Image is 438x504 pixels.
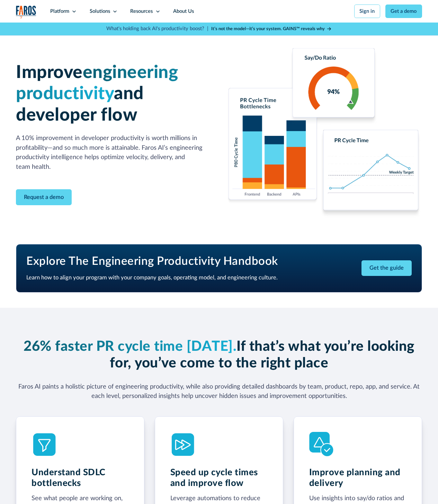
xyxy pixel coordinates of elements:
[26,273,331,282] p: Learn how to align your program with your company goals, operating model, and engineering culture.
[361,260,412,276] a: Get the guide
[26,254,331,268] h2: Explore The Engineering Productivity Handbook
[16,62,211,126] h1: Improve and developer flow
[16,189,72,205] a: Contact Modal
[16,133,211,172] p: A 10% improvement in developer productivity is worth millions in profitability—and so much more i...
[24,340,236,354] span: 26% faster PR cycle time [DATE].
[354,5,380,18] a: Sign in
[385,5,422,18] a: Get a demo
[16,6,36,19] img: Logo of the analytics and reporting company Faros.
[50,8,69,15] div: Platform
[16,64,178,103] span: engineering productivity
[16,338,422,372] h3: If that’s what you’re looking for, you’ve come to the right place
[106,25,208,33] p: What's holding back AI's productivity boost? |
[170,467,268,489] h3: Speed up cycle times and improve flow
[211,27,325,31] strong: It’s not the model—it’s your system. GAINS™ reveals why
[211,26,332,32] a: It’s not the model—it’s your system. GAINS™ reveals why
[16,6,36,19] a: home
[90,8,110,15] div: Solutions
[16,382,422,401] p: Faros AI paints a holistic picture of engineering productivity, while also providing detailed das...
[130,8,153,15] div: Resources
[32,467,129,489] h3: Understand SDLC bottlenecks
[309,467,406,489] h3: Improve planning and delivery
